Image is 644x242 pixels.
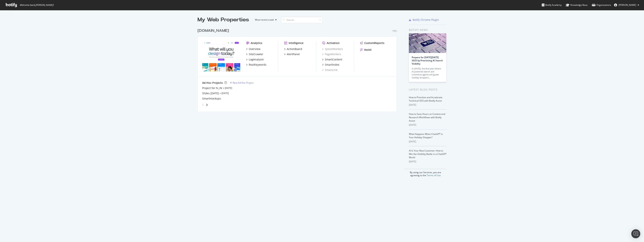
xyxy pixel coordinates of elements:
img: Prepare for Black Friday 2025 by Prioritizing AI Search Visibility [409,33,446,53]
a: SiteCrawler [246,52,263,56]
div: New Ad-Hoc Project [233,81,253,84]
div: [DATE] [409,103,446,107]
a: CustomReports [360,41,384,45]
a: New Ad-Hoc Project [230,81,253,84]
a: Botify Chrome Plugin [409,18,439,22]
a: ActionBoard [284,47,302,51]
div: [DOMAIN_NAME] [198,28,229,33]
img: canva.com [202,41,240,71]
a: SmartIndex [322,63,339,67]
a: How to Prioritize and Accelerate Technical SEO with Botify Assist [409,96,442,102]
div: LogAnalyzer [249,58,264,61]
div: SmartContent [325,58,342,61]
div: Latest Blog Posts [409,88,446,92]
a: SmartContent [322,58,342,61]
button: [PERSON_NAME] [611,2,642,8]
a: PageWorkers [322,52,341,56]
a: SmartLink [322,68,337,72]
div: Assist [364,48,372,52]
div: Activation [327,41,340,45]
div: In [DATE], the first year where AI-powered search and commerce agents will guide holiday shoppers… [412,67,443,79]
span: Welcome back, [PERSON_NAME] ! [20,4,54,7]
div: AlertPanel [287,52,300,56]
div: Analytics [251,41,262,45]
a: Project for hi_IN [202,86,222,90]
a: How to Save Hours on Content and Research Workflows with Botify Assist [409,112,445,122]
div: Overview [249,47,260,51]
div: RealKeywords [249,63,266,67]
div: Botify Academy [542,3,562,7]
a: What Happens When ChatGPT Is Your Holiday Shopper? [409,132,443,139]
div: [DATE] [409,160,446,163]
a: Prepare for [DATE][DATE] 2025 by Prioritizing AI Search Visibility [412,56,443,65]
div: SiteCrawler [249,52,263,56]
div: angle-left [201,102,206,108]
a: Terms of Use [427,174,441,177]
a: Slides [DATE] [202,91,219,95]
div: Organizations [592,3,611,7]
a: SpeedWorkers [322,47,343,51]
div: Botify news [409,28,446,32]
div: Intelligence [289,41,303,45]
div: SmartIndex [325,63,339,67]
a: [DATE] [225,86,232,90]
div: Ad-Hoc Projects [202,81,223,85]
a: LogAnalyzer [246,58,264,61]
a: [DOMAIN_NAME] [198,28,230,33]
a: Overview [246,47,260,51]
a: AI Is Your New Customer: How to Win the Visibility Battle in a ChatGPT World [409,149,446,159]
div: Botify Chrome Plugin [413,18,439,22]
div: Most recent crawl [255,19,274,21]
div: My Web Properties [198,16,249,24]
div: angle-right [206,103,208,107]
div: ActionBoard [287,47,302,51]
a: RealKeywords [246,63,266,67]
span: An Nguyen [619,3,636,7]
div: grid [198,24,400,111]
div: Knowledge Base [566,3,588,7]
a: [DATE] [221,92,229,95]
div: [DATE] [409,140,446,143]
a: Assist [360,48,372,52]
div: By using our Services, you are agreeing to the [404,169,446,177]
input: Search [281,17,322,23]
button: Most recent crawl [252,17,278,23]
div: [DATE] [409,123,446,127]
div: Pro [393,29,397,33]
div: Open Intercom Messenger [631,229,640,238]
a: AlertPanel [284,52,300,56]
a: Smartmockups [202,97,221,100]
div: CustomReports [364,41,384,45]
